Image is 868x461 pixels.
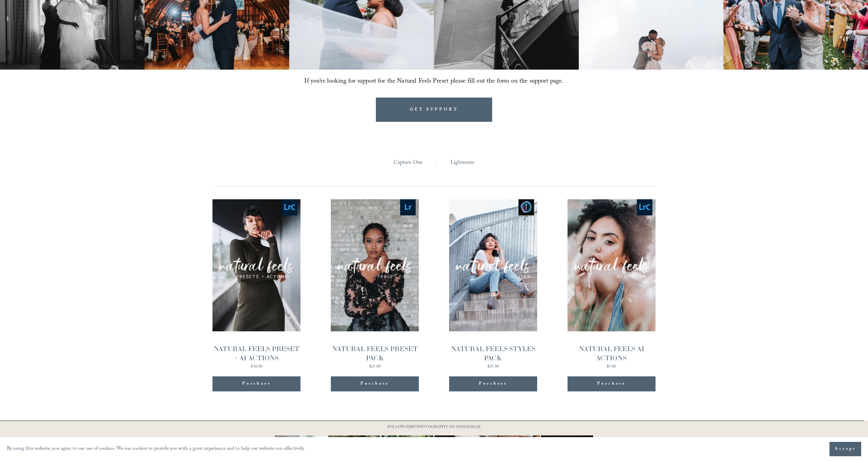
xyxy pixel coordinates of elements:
div: $30.00 [212,365,300,369]
span: Accept [835,446,856,452]
div: $5.00 [568,365,656,369]
span: If you’re looking for support for the Natural Feels Preset please fill out the form on the suppor... [304,76,563,87]
a: NATURAL FEELS PRESET + AI ACTIONS [212,199,300,369]
div: Purchase [331,376,419,391]
div: $25.00 [449,365,537,369]
span: | [436,158,438,168]
div: NATURAL FEELS PRESET + AI ACTIONS [212,344,300,363]
div: Purchase [212,376,300,391]
a: NATURAL FEELS STYLES PACK [449,199,537,369]
p: By using this website, you agree to our use of cookies. We use cookies to provide you with a grea... [7,444,305,454]
div: Purchase [479,380,507,387]
a: NATURAL FEELS AI ACTIONS [568,199,656,369]
a: Lightroom [451,158,474,168]
div: Purchase [361,380,389,387]
div: Purchase [568,376,656,391]
div: $25.00 [331,365,419,369]
div: NATURAL FEELS PRESET PACK [331,344,419,363]
button: Accept [829,442,861,456]
a: GET SUPPORT [376,98,492,122]
a: Capture One [394,158,423,168]
div: Purchase [597,380,626,387]
a: NATURAL FEELS PRESET PACK [331,199,419,369]
div: NATURAL FEELS STYLES PACK [449,344,537,363]
div: NATURAL FEELS AI ACTIONS [568,344,656,363]
div: Purchase [449,376,537,391]
p: FOLLOW @JBIVPHOTOGRAPHY ON INSTAGRAM [374,424,494,431]
div: Purchase [242,380,271,387]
